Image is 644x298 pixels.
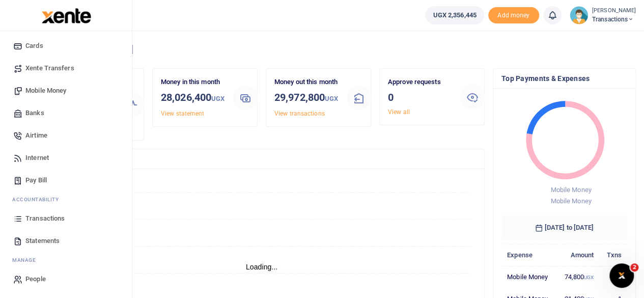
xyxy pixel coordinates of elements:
[550,197,591,205] span: Mobile Money
[25,130,47,141] span: Airtime
[17,256,36,264] span: anage
[8,79,124,102] a: Mobile Money
[8,230,124,252] a: Statements
[25,108,44,118] span: Banks
[501,244,556,266] th: Expense
[25,41,43,51] span: Cards
[274,77,339,88] p: Money out this month
[47,153,476,165] h4: Transactions Overview
[41,11,91,19] a: logo-small logo-large logo-large
[501,266,556,288] td: Mobile Money
[592,15,636,24] span: Transactions
[488,11,539,18] a: Add money
[388,77,452,88] p: Approve requests
[388,90,452,105] h3: 0
[25,274,46,284] span: People
[556,266,600,288] td: 74,800
[25,153,49,163] span: Internet
[8,147,124,169] a: Internet
[8,57,124,79] a: Xente Transfers
[274,110,325,117] a: View transactions
[488,7,539,24] li: Toup your wallet
[556,244,600,266] th: Amount
[8,192,124,207] li: Ac
[161,110,204,117] a: View statement
[25,86,66,96] span: Mobile Money
[25,213,65,224] span: Transactions
[8,268,124,290] a: People
[501,73,627,84] h4: Top Payments & Expenses
[425,6,484,24] a: UGX 2,356,445
[609,263,634,288] iframe: Intercom live chat
[161,90,225,106] h3: 28,026,400
[211,95,225,102] small: UGX
[8,35,124,57] a: Cards
[8,207,124,230] a: Transactions
[8,124,124,147] a: Airtime
[8,252,124,268] li: M
[570,6,588,24] img: profile-user
[584,275,594,280] small: UGX
[325,95,338,102] small: UGX
[630,263,638,272] span: 2
[20,196,59,203] span: countability
[8,102,124,124] a: Banks
[42,8,91,23] img: logo-large
[274,90,339,106] h3: 29,972,800
[39,44,636,55] h4: Hello [PERSON_NAME]
[570,6,636,24] a: profile-user [PERSON_NAME] Transactions
[550,186,591,194] span: Mobile Money
[161,77,225,88] p: Money in this month
[599,266,627,288] td: 2
[599,244,627,266] th: Txns
[488,7,539,24] span: Add money
[25,236,60,246] span: Statements
[501,215,627,240] h6: [DATE] to [DATE]
[592,7,636,15] small: [PERSON_NAME]
[421,6,488,24] li: Wallet ballance
[25,175,47,185] span: Pay Bill
[25,63,74,73] span: Xente Transfers
[433,10,476,20] span: UGX 2,356,445
[246,263,278,271] text: Loading...
[388,109,410,116] a: View all
[8,169,124,192] a: Pay Bill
